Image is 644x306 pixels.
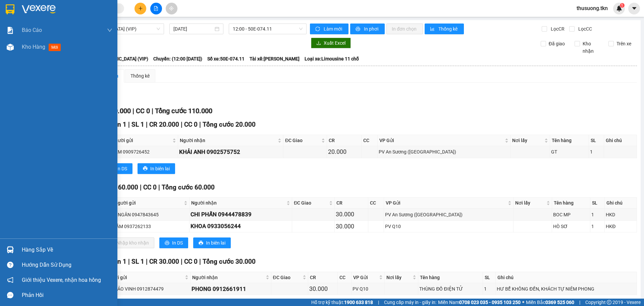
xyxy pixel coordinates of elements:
[112,137,171,144] span: Người gửi
[203,258,256,265] span: Tổng cước 30.000
[418,272,483,283] th: Tên hàng
[22,276,101,284] span: Giới thiệu Vexere, nhận hoa hồng
[184,258,198,265] span: CC 0
[179,147,282,157] div: KHẢI ANH 0902575752
[199,241,203,246] span: printer
[571,4,613,12] span: thusuong.tkn
[576,25,593,33] span: Lọc CC
[605,198,637,209] th: Ghi chú
[311,299,373,306] span: Hỗ trợ kỹ thuật:
[512,137,543,144] span: Nơi lấy
[311,38,351,48] button: downloadXuất Excel
[106,274,183,281] span: Người gửi
[368,198,384,209] th: CC
[385,223,512,230] div: PV Q10
[628,3,640,14] button: caret-down
[180,137,276,144] span: Người nhận
[154,6,158,11] span: file-add
[545,300,574,305] strong: 0369 525 060
[192,274,264,281] span: Người nhận
[8,8,42,42] img: logo.jpg
[590,198,605,209] th: SL
[128,121,130,128] span: |
[606,223,636,230] div: HKĐ
[614,40,634,47] span: Trên xe
[385,211,512,218] div: PV An Sương ([GEOGRAPHIC_DATA])
[483,272,496,283] th: SL
[553,211,589,218] div: BOC MP
[378,146,511,158] td: PV An Sương (Hàng Hóa)
[114,199,182,207] span: Người gửi
[181,258,182,265] span: |
[109,258,126,265] span: Đơn 1
[181,121,182,128] span: |
[159,237,188,248] button: printerIn DS
[336,210,367,219] div: 30.000
[143,166,148,171] span: printer
[327,135,362,146] th: CR
[579,299,580,306] span: |
[136,107,150,115] span: CC 0
[459,300,521,305] strong: 0708 023 035 - 0935 103 250
[7,262,13,268] span: question-circle
[496,272,637,283] th: Ghi chú
[172,239,183,247] span: In DS
[152,107,153,115] span: |
[7,27,14,34] img: solution-icon
[131,121,144,128] span: SL 1
[173,25,213,33] input: 14/10/2025
[386,274,411,281] span: Nơi lấy
[149,121,179,128] span: CR 20.000
[552,198,590,209] th: Tên hàng
[22,245,112,255] div: Hàng sắp về
[352,283,385,295] td: PV Q10
[153,55,202,62] span: Chuyến: (12:00 [DATE])
[336,222,367,231] div: 30.000
[353,285,383,293] div: PV Q10
[546,40,568,47] span: Đã giao
[324,39,345,47] span: Xuất Excel
[356,27,361,32] span: printer
[362,135,378,146] th: CC
[22,290,112,300] div: Phản hồi
[63,16,280,25] li: [STREET_ADDRESS][PERSON_NAME]. [GEOGRAPHIC_DATA], Tỉnh [GEOGRAPHIC_DATA]
[193,237,231,248] button: printerIn biên lai
[364,25,379,33] span: In phơi
[591,223,604,230] div: 1
[315,27,321,32] span: sync
[138,163,175,174] button: printerIn biên lai
[105,285,189,293] div: CTY BẢO VINH 0912874479
[553,223,589,230] div: HÒ SƠ
[7,292,13,298] span: message
[285,137,320,144] span: ĐC Giao
[155,107,212,115] span: Tổng cước 110.000
[7,246,14,253] img: warehouse-icon
[233,24,303,34] span: 12:00 - 50E-074.11
[316,41,321,46] span: download
[104,237,154,248] button: downloadNhập kho nhận
[22,260,112,270] div: Hướng dẫn sử dụng
[22,26,42,34] span: Báo cáo
[384,221,514,232] td: PV Q10
[631,5,637,11] span: caret-down
[591,211,604,218] div: 1
[526,299,574,306] span: Miền Bắc
[310,24,348,34] button: syncLàm mới
[138,6,143,11] span: plus
[131,258,144,265] span: SL 1
[590,148,603,156] div: 1
[606,211,636,218] div: HKD
[497,285,636,293] div: HƯ BỂ KHÔNG ĐỀN, KHÁCH TỰ NIÊM PHONG
[104,163,132,174] button: printerIn DS
[111,148,177,156] div: LIÊM 0909726452
[384,209,514,220] td: PV An Sương (Hàng Hóa)
[199,258,201,265] span: |
[604,135,637,146] th: Ghi chú
[308,272,338,283] th: CR
[620,3,625,8] sup: 1
[135,3,146,14] button: plus
[273,274,302,281] span: ĐC Giao
[191,222,291,231] div: KHOA 0933056244
[207,55,245,62] span: Số xe: 50E-074.11
[143,183,157,191] span: CC 0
